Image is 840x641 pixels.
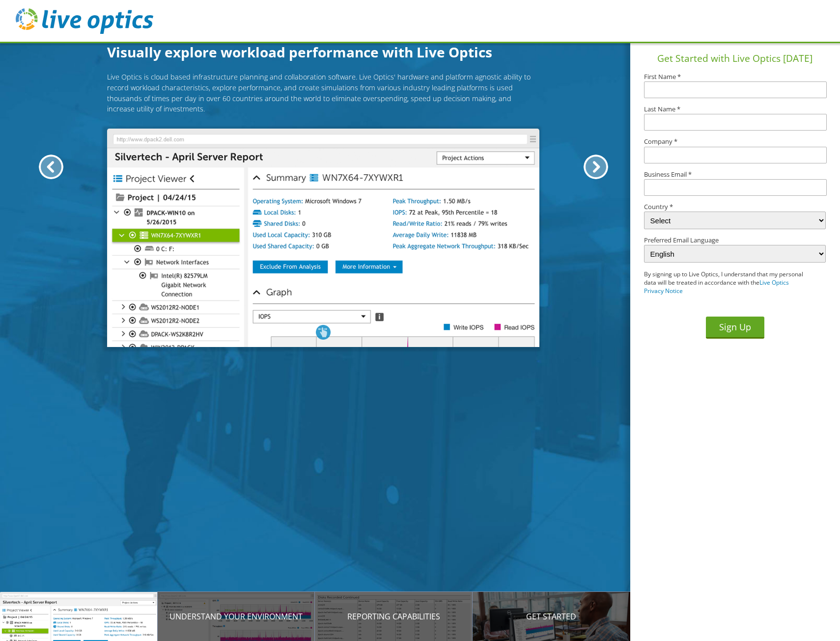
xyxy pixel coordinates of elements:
label: Last Name * [644,106,826,112]
p: Get Started [473,611,630,622]
p: Understand your environment [158,611,315,622]
h1: Visually explore workload performance with Live Optics [107,42,539,62]
img: Introducing Live Optics [107,129,539,347]
p: Reporting Capabilities [315,611,473,622]
img: live_optics_svg.svg [16,8,153,34]
label: First Name * [644,74,826,80]
label: Country * [644,204,826,210]
h1: Get Started with Live Optics [DATE] [634,52,837,66]
button: Sign Up [706,317,764,339]
label: Business Email * [644,171,826,178]
a: Live Optics Privacy Notice [644,278,789,295]
label: Preferred Email Language [644,237,826,243]
label: Company * [644,138,826,145]
p: Live Optics is cloud based infrastructure planning and collaboration software. Live Optics' hardw... [107,72,539,114]
p: By signing up to Live Optics, I understand that my personal data will be treated in accordance wi... [644,270,808,295]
